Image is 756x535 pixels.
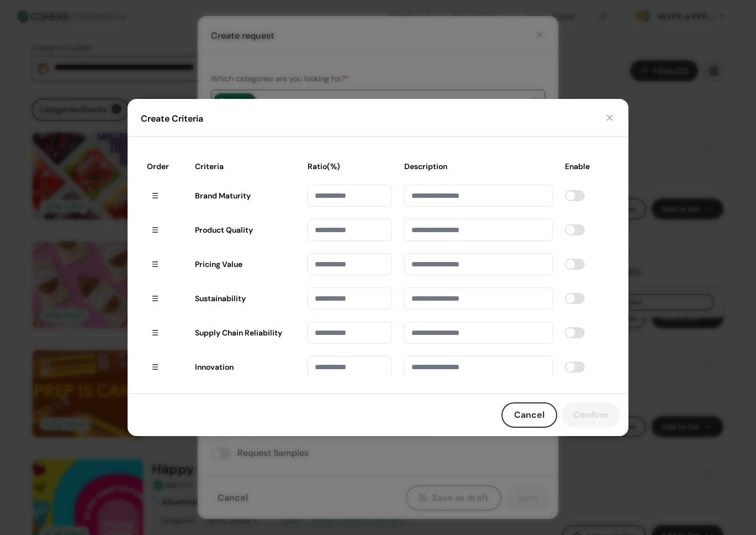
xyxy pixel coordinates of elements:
button: Cancel [501,402,557,428]
div: Supply Chain Reliability [195,327,295,339]
div: Enable [559,155,615,178]
div: Innovation [195,361,295,373]
div: Pricing Value [195,259,295,270]
div: Brand Maturity [195,190,295,202]
div: Product Quality [195,224,295,236]
div: Ratio(%) [302,155,398,178]
div: Order [141,155,188,178]
div: Description [399,155,558,178]
div: Sustainability [195,293,295,305]
button: Confirm [562,402,620,428]
div: Criteria [189,155,301,178]
h4: Create Criteria [141,112,203,125]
